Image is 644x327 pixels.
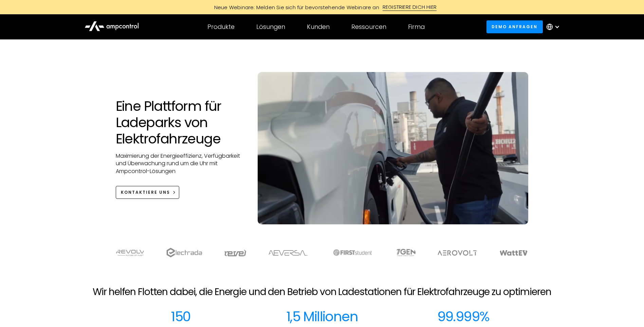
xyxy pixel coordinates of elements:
[256,23,285,31] div: Lösungen
[408,23,425,31] div: Firma
[171,308,190,325] div: 150
[93,286,551,298] h2: Wir helfen Flotten dabei, die Energie und den Betrieb von Ladestationen für Elektrofahrzeuge zu o...
[116,186,180,199] a: KONTAKTIERE UNS
[486,20,543,33] a: Demo anfragen
[166,248,202,257] img: electrada logo
[307,23,330,31] div: Kunden
[116,152,244,175] p: Maximierung der Energieeffizienz, Verfügbarkeit und Überwachung rund um die Uhr mit Ampcontrol-Lö...
[437,250,478,256] img: Aerovolt Logo
[286,308,358,325] div: 1,5 Millionen
[499,250,528,256] img: WattEV logo
[116,98,244,147] h1: Eine Plattform für Ladeparks von Elektrofahrzeuge
[207,23,235,31] div: Produkte
[207,4,383,11] div: Neue Webinare: Melden Sie sich für bevorstehende Webinare an
[383,3,437,11] div: REGISTRIERE DICH HIER
[169,3,475,11] a: Neue Webinare: Melden Sie sich für bevorstehende Webinare anREGISTRIERE DICH HIER
[437,308,490,325] div: 99.999%
[351,23,386,31] div: Ressourcen
[121,189,170,195] div: KONTAKTIERE UNS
